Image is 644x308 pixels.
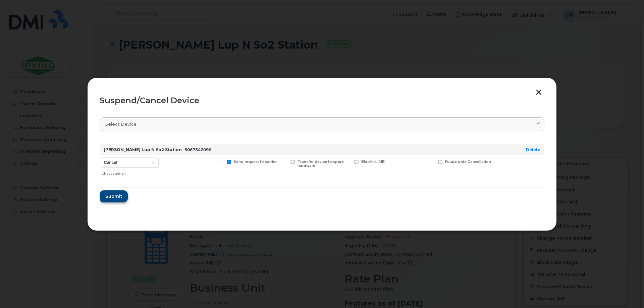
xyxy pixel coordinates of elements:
[219,160,222,163] input: Send request to carrier
[234,160,277,164] span: Send request to carrier
[346,160,350,163] input: Blacklist IMEI
[105,193,122,199] span: Submit
[430,160,433,163] input: Future date Cancellation
[526,147,540,152] a: Delete
[445,160,491,164] span: Future date Cancellation
[104,147,182,152] strong: [PERSON_NAME] Lup N So2 Station
[361,160,385,164] span: Blacklist IMEI
[298,160,344,168] span: Transfer device to spare hardware
[105,121,137,127] span: Select device
[100,190,128,202] button: Submit
[100,97,544,105] div: Suspend/Cancel Device
[282,160,286,163] input: Transfer device to spare hardware
[100,117,544,131] a: Select device
[184,147,211,152] span: 5067542096
[102,168,159,176] div: Choose action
